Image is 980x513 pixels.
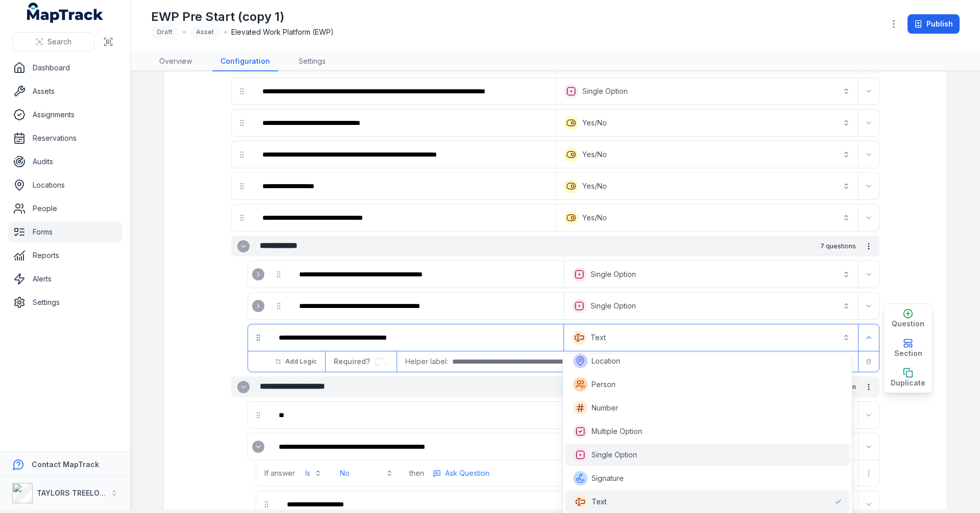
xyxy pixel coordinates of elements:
span: Multiple Option [592,426,642,437]
span: Text [592,497,607,507]
button: Text [566,326,856,349]
span: Person [592,379,616,390]
span: Number [592,403,618,413]
span: Signature [592,473,624,483]
span: Location [592,356,620,366]
span: Single Option [592,450,637,460]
